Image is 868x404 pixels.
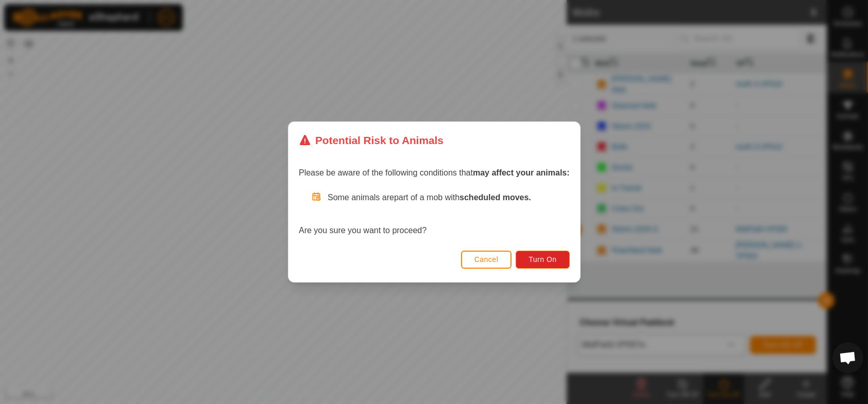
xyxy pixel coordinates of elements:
div: Are you sure you want to proceed? [299,191,570,237]
button: Cancel [461,251,512,269]
span: part of a mob with [394,193,531,202]
div: Potential Risk to Animals [299,132,444,148]
p: Some animals are [328,191,570,204]
button: Turn On [516,251,569,269]
span: Turn On [529,255,556,264]
a: Open chat [832,342,863,373]
strong: scheduled moves. [459,193,531,202]
span: Cancel [474,255,498,264]
strong: may affect your animals: [473,168,570,177]
span: Please be aware of the following conditions that [299,168,570,177]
